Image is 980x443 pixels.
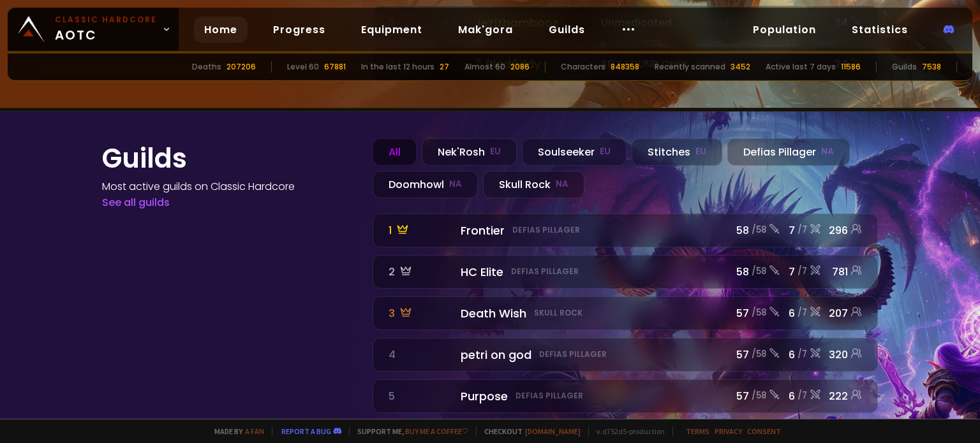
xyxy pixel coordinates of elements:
[373,171,478,198] div: Doomhowl
[373,338,878,372] a: 4 petri on godDefias Pillager57 /586/7320
[600,145,611,158] small: EU
[324,61,346,73] div: 67881
[476,426,581,436] span: Checkout
[561,61,605,73] div: Characters
[405,426,468,436] a: Buy me a coffee
[287,61,319,73] div: Level 60
[361,61,434,73] div: In the last 12 hours
[892,61,917,73] div: Guilds
[55,14,157,25] small: Classic Hardcore
[632,138,722,166] div: Stitches
[510,61,530,73] div: 2086
[281,426,331,436] a: Report a bug
[747,426,781,436] a: Consent
[483,171,584,198] div: Skull Rock
[263,17,336,43] a: Progress
[440,61,449,73] div: 27
[525,426,581,436] a: [DOMAIN_NAME]
[373,296,878,330] a: 3 Death WishSkull Rock57 /586/7207
[194,17,248,43] a: Home
[842,17,918,43] a: Statistics
[245,426,264,436] a: a fan
[102,178,357,194] h4: Most active guilds on Classic Hardcore
[655,61,725,73] div: Recently scanned
[373,6,878,40] a: 5 3JezítbamboozUnmedicatedSoulseeker24
[192,61,221,73] div: Deaths
[226,61,256,73] div: 207206
[351,17,433,43] a: Equipment
[686,426,709,436] a: Terms
[102,195,170,210] a: See all guilds
[449,178,462,191] small: NA
[731,61,750,73] div: 3452
[373,138,417,166] div: All
[448,17,523,43] a: Mak'gora
[556,178,568,191] small: NA
[373,379,878,413] a: 5 PurposeDefias Pillager57 /586/7222
[373,214,878,247] a: 1 FrontierDefias Pillager58 /587/7296
[102,138,357,178] h1: Guilds
[373,255,878,289] a: 2 HC EliteDefias Pillager58 /587/7781
[766,61,836,73] div: Active last 7 days
[611,61,639,73] div: 848358
[422,138,517,166] div: Nek'Rosh
[522,138,627,166] div: Soulseeker
[922,61,941,73] div: 7538
[538,17,595,43] a: Guilds
[490,145,501,158] small: EU
[821,145,834,158] small: NA
[743,17,826,43] a: Population
[55,14,157,45] span: AOTC
[588,426,665,436] span: v. d752d5 - production
[8,8,179,51] a: Classic HardcoreAOTC
[207,426,264,436] span: Made by
[727,138,850,166] div: Defias Pillager
[715,426,742,436] a: Privacy
[464,61,505,73] div: Almost 60
[695,145,706,158] small: EU
[349,426,468,436] span: Support me,
[841,61,861,73] div: 11586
